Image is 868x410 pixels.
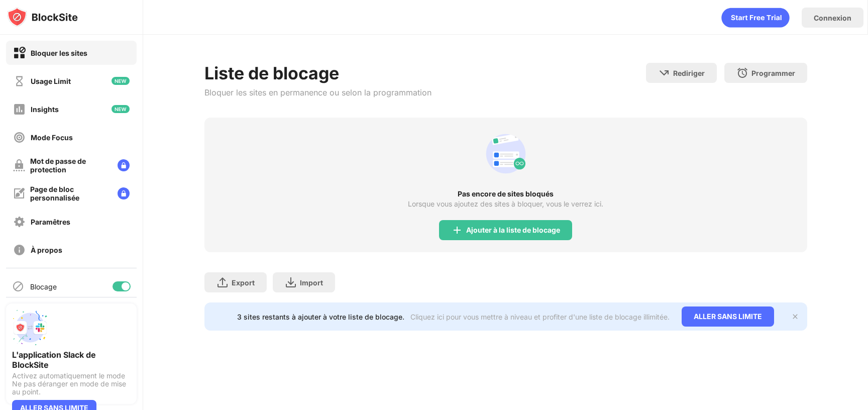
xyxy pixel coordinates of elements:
div: Mot de passe de protection [30,157,110,174]
img: block-on.svg [13,47,26,59]
img: settings-off.svg [13,216,26,228]
div: Cliquez ici pour vous mettre à niveau et profiter d'une liste de blocage illimitée. [410,313,670,321]
div: Programmer [751,69,795,77]
div: Import [300,278,323,287]
div: Lorsque vous ajoutez des sites à bloquer, vous le verrez ici. [408,200,603,208]
div: Bloquer les sites [31,49,87,57]
div: Rediriger [673,69,705,77]
img: blocking-icon.svg [12,280,24,292]
img: lock-menu.svg [118,159,130,171]
img: new-icon.svg [112,105,130,113]
div: Mode Focus [31,133,73,142]
div: Usage Limit [31,77,71,85]
div: Blocage [30,282,57,291]
div: Page de bloc personnalisée [30,185,110,202]
img: x-button.svg [791,313,799,321]
div: Connexion [814,14,851,22]
img: time-usage-off.svg [13,75,26,87]
img: focus-off.svg [13,131,26,144]
div: ALLER SANS LIMITE [682,306,774,327]
div: Ajouter à la liste de blocage [466,226,560,234]
div: À propos [31,246,62,254]
div: Paramêtres [31,218,70,226]
img: password-protection-off.svg [13,159,25,171]
img: logo-blocksite.svg [7,7,78,27]
img: lock-menu.svg [118,187,130,199]
div: Pas encore de sites bloqués [204,190,807,198]
div: Bloquer les sites en permanence ou selon la programmation [204,87,431,97]
img: push-slack.svg [12,310,48,346]
div: L'application Slack de BlockSite [12,350,131,370]
div: animation [482,130,530,178]
img: customize-block-page-off.svg [13,187,25,199]
div: Insights [31,105,59,114]
img: new-icon.svg [112,77,130,85]
div: Activez automatiquement le mode Ne pas déranger en mode de mise au point. [12,372,131,396]
div: Export [232,278,255,287]
img: insights-off.svg [13,103,26,116]
div: Liste de blocage [204,63,431,83]
img: about-off.svg [13,244,26,256]
div: 3 sites restants à ajouter à votre liste de blocage. [237,313,404,321]
div: animation [721,8,790,28]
